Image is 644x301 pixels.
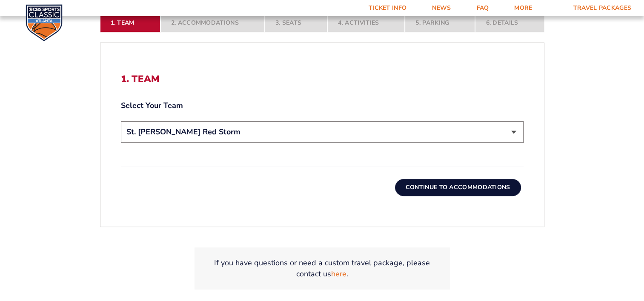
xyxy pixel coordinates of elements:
[121,100,524,111] label: Select Your Team
[331,269,346,279] a: here
[121,74,524,85] h2: 1. Team
[205,258,440,279] p: If you have questions or need a custom travel package, please contact us .
[26,4,63,41] img: CBS Sports Classic
[395,179,521,196] button: Continue To Accommodations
